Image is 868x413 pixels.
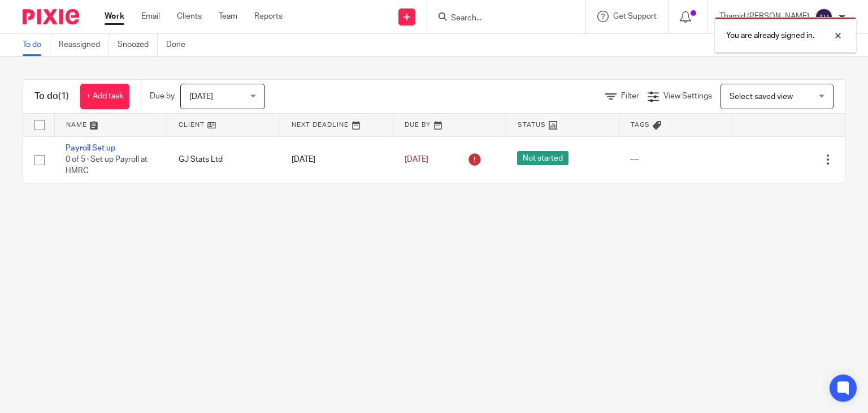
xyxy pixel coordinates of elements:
a: Snoozed [118,34,158,56]
img: Pixie [23,9,79,24]
span: Tags [631,122,650,128]
span: [DATE] [405,156,428,164]
td: [DATE] [280,136,393,183]
a: To do [23,34,50,56]
a: + Add task [80,84,129,109]
span: View Settings [663,92,712,100]
a: Team [219,11,237,22]
a: Work [105,11,124,22]
span: Not started [517,151,568,165]
span: [DATE] [189,93,213,101]
p: You are already signed in. [726,30,814,41]
a: Reports [254,11,283,22]
a: Payroll Set up [66,144,115,152]
a: Clients [177,11,202,22]
div: --- [630,154,721,165]
h1: To do [34,91,69,102]
span: 0 of 5 · Set up Payroll at HMRC [66,156,147,175]
span: Select saved view [730,93,793,101]
a: Email [141,11,160,22]
span: (1) [58,92,69,101]
a: Done [166,34,194,56]
td: GJ Stats Ltd [167,136,280,183]
a: Reassigned [59,34,109,56]
span: Filter [621,92,639,100]
p: Due by [150,91,175,102]
img: svg%3E [815,8,833,26]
